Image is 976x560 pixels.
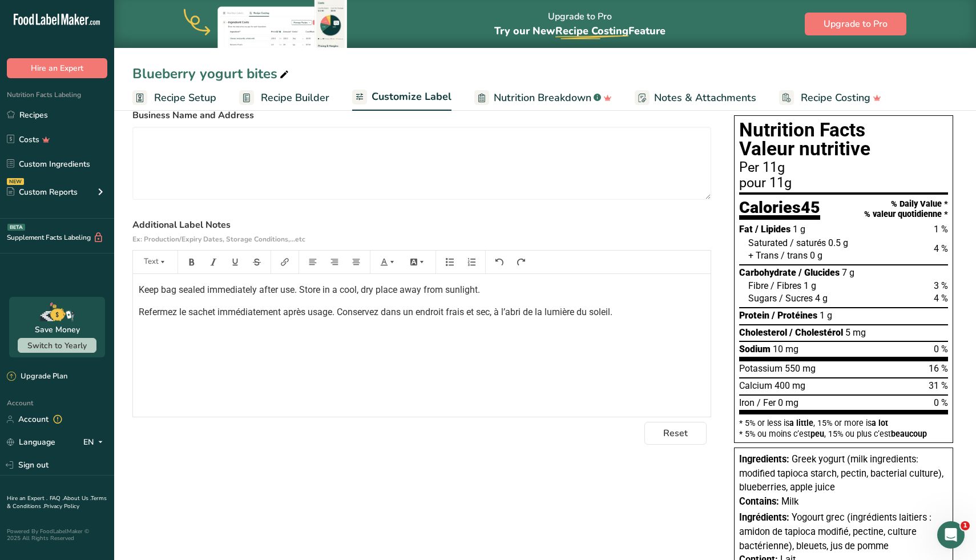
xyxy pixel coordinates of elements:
span: Milk [781,496,798,507]
span: 0 g [810,250,822,261]
span: / trans [781,250,808,261]
span: peu [810,429,824,438]
a: Recipe Costing [779,85,881,111]
span: Customize Label [372,89,451,104]
button: Reset [644,422,707,445]
span: a lot [872,418,888,428]
span: Notes & Attachments [654,90,756,106]
span: Fat [739,224,753,235]
div: BETA [7,224,25,231]
span: 1 % [934,224,948,235]
span: 0 % [934,344,948,354]
span: 4 % [934,243,948,254]
a: Recipe Builder [239,85,329,111]
span: / Fibres [771,280,801,291]
span: 16 % [929,363,948,374]
div: NEW [7,178,24,185]
span: Contains: [739,496,779,507]
span: 1 g [804,280,816,291]
a: Terms & Conditions . [7,494,107,510]
span: 1 [961,521,970,530]
div: * 5% ou moins c’est , 15% ou plus c’est [739,430,948,438]
span: Calcium [739,380,772,391]
span: Nutrition Breakdown [494,90,591,106]
label: Additional Label Notes [132,218,711,245]
a: Hire an Expert . [7,494,47,502]
span: 7 g [842,267,854,278]
span: Keep bag sealed immediately after use. Store in a cool, dry place away from sunlight. [139,284,480,295]
button: Switch to Yearly [18,338,96,353]
a: Nutrition Breakdown [474,85,612,111]
a: Privacy Policy [44,502,79,510]
button: Text [138,253,172,271]
h1: Nutrition Facts Valeur nutritive [739,120,948,159]
span: Saturated [748,237,788,248]
span: Upgrade to Pro [824,17,888,31]
div: Blueberry yogurt bites [132,63,291,84]
a: Customize Label [352,84,451,111]
button: Upgrade to Pro [805,13,906,35]
div: % Daily Value * % valeur quotidienne * [864,199,948,219]
span: Ingredients: [739,454,789,465]
label: Business Name and Address [132,108,711,122]
span: 0 mg [778,397,798,408]
span: 400 mg [775,380,805,391]
span: beaucoup [891,429,927,438]
span: 0.5 g [828,237,848,248]
div: Powered By FoodLabelMaker © 2025 All Rights Reserved [7,528,107,542]
div: Upgrade Plan [7,371,67,382]
span: 31 % [929,380,948,391]
div: pour 11g [739,176,948,190]
iframe: Intercom live chat [937,521,965,549]
span: Potassium [739,363,783,374]
button: Hire an Expert [7,58,107,78]
span: / Cholestérol [789,327,843,338]
span: 1 g [820,310,832,321]
span: / Protéines [772,310,817,321]
a: Language [7,432,55,452]
span: 10 mg [773,344,798,354]
span: Recipe Costing [801,90,870,106]
span: 3 % [934,280,948,291]
div: Upgrade to Pro [494,1,666,48]
span: + Trans [748,250,779,261]
section: * 5% or less is , 15% or more is [739,414,948,438]
span: 550 mg [785,363,816,374]
span: 45 [801,198,820,217]
span: Recipe Setup [154,90,216,106]
a: About Us . [63,494,91,502]
div: Calories [739,199,820,220]
div: Per 11g [739,161,948,175]
span: 5 mg [845,327,866,338]
a: Notes & Attachments [635,85,756,111]
span: Iron [739,397,755,408]
span: / Sucres [779,293,813,304]
span: / Lipides [755,224,791,235]
span: Sodium [739,344,771,354]
span: Carbohydrate [739,267,796,278]
span: Reset [663,426,688,440]
span: Yogourt grec (ingrédients laitiers : amidon de tapioca modifié, pectine, culture bactérienne), bl... [739,512,931,551]
div: Custom Reports [7,186,78,198]
span: a little [789,418,813,428]
div: EN [83,436,107,449]
span: Protein [739,310,769,321]
span: Ingrédients: [739,512,789,523]
span: / Glucides [798,267,840,278]
span: 1 g [793,224,805,235]
span: Greek yogurt (milk ingredients: modified tapioca starch, pectin, bacterial culture), blueberries,... [739,454,943,493]
span: 4 g [815,293,828,304]
span: Try our New Feature [494,24,666,38]
span: Ex: Production/Expiry Dates, Storage Conditions,...etc [132,235,305,244]
span: / saturés [790,237,826,248]
a: FAQ . [50,494,63,502]
span: 4 % [934,293,948,304]
a: Recipe Setup [132,85,216,111]
span: Recipe Costing [555,24,628,38]
span: Recipe Builder [261,90,329,106]
span: Refermez le sachet immédiatement après usage. Conservez dans un endroit frais et sec, à l’abri de... [139,307,612,317]
span: Fibre [748,280,768,291]
span: / Fer [757,397,776,408]
div: Save Money [35,324,80,336]
span: 0 % [934,397,948,408]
